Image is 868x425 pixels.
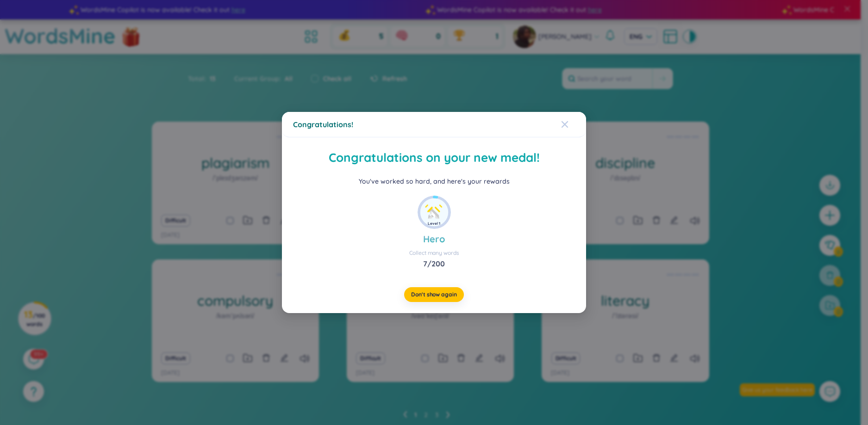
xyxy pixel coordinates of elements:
button: Close [561,112,586,137]
img: achie_new_word.png [420,198,448,226]
button: Don't show again [404,287,463,302]
span: Don't show again [411,291,456,298]
div: You've worked so hard, and here's your rewards [312,176,556,186]
span: 7 [423,259,427,268]
div: Level 1 [428,221,440,227]
div: Congratulations on your new medal! [293,148,575,167]
div: Collect many words [409,249,459,257]
div: Hero [409,233,459,246]
div: / 200 [409,259,459,269]
div: Congratulations! [293,119,575,129]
